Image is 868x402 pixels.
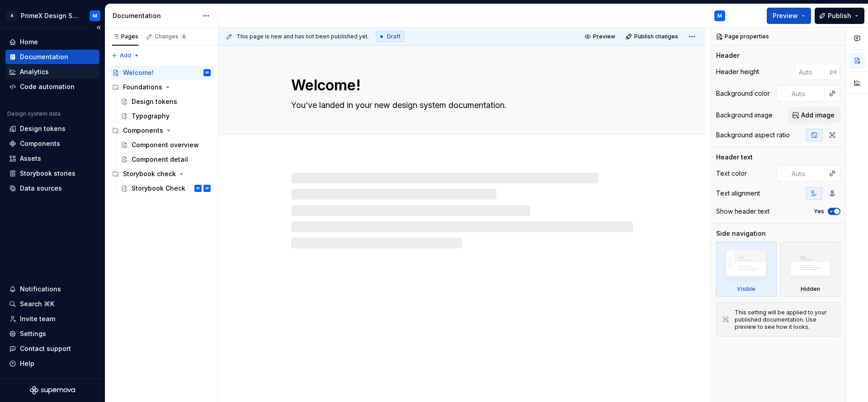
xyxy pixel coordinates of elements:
[716,67,759,76] div: Header height
[801,285,820,293] div: Hidden
[132,184,185,193] div: Storybook Check
[5,50,99,64] a: Documentation
[20,329,46,338] div: Settings
[5,166,99,181] a: Storybook stories
[634,33,678,40] span: Publish changes
[117,94,214,109] a: Design tokens
[716,169,747,178] div: Text color
[717,12,722,19] div: M
[716,111,773,120] div: Background image
[108,49,142,62] button: Add
[5,282,99,296] button: Notifications
[716,131,790,140] div: Background aspect ratio
[20,169,75,178] div: Storybook stories
[788,107,840,123] button: Add image
[20,299,54,309] div: Search ⌘K
[123,169,176,178] div: Storybook check
[828,11,851,20] span: Publish
[21,11,79,20] div: PrimeX Design System
[108,123,214,138] div: Components
[20,37,38,47] div: Home
[716,189,760,198] div: Text alignment
[120,52,131,59] span: Add
[780,242,841,297] div: Hidden
[716,242,777,297] div: Visible
[20,154,41,163] div: Assets
[5,327,99,341] a: Settings
[113,11,198,20] div: Documentation
[20,344,71,353] div: Contact support
[289,75,631,96] textarea: Welcome!
[206,184,208,193] div: M
[20,82,75,91] div: Code automation
[716,51,739,60] div: Header
[2,6,103,25] button: APrimeX Design SystemM
[123,126,163,135] div: Components
[117,109,214,123] a: Typography
[795,64,830,80] input: Auto
[197,184,199,193] div: M
[716,153,753,162] div: Header text
[132,140,199,150] div: Component overview
[289,98,631,112] textarea: You’ve landed in your new design system documentation.
[5,341,99,356] button: Contact support
[132,97,177,106] div: Design tokens
[593,33,615,40] span: Preview
[20,139,60,148] div: Components
[92,21,105,34] button: Collapse sidebar
[117,152,214,167] a: Component detail
[5,79,99,94] a: Code automation
[20,67,49,76] div: Analytics
[387,33,401,40] span: Draft
[7,110,61,117] div: Design system data
[5,122,99,136] a: Design tokens
[20,359,34,368] div: Help
[117,181,214,196] a: Storybook CheckMM
[123,83,162,92] div: Foundations
[5,312,99,326] a: Invite team
[801,111,835,120] span: Add image
[108,65,214,80] a: Welcome!M
[6,10,17,21] div: A
[815,8,864,24] button: Publish
[117,138,214,152] a: Component overview
[20,184,62,193] div: Data sources
[716,207,769,216] div: Show header text
[108,80,214,94] div: Foundations
[123,68,154,77] div: Welcome!
[735,309,835,331] div: This setting will be applied to your published documentation. Use preview to see how it looks.
[830,68,837,75] p: px
[30,386,75,395] svg: Supernova Logo
[108,167,214,181] div: Storybook check
[132,112,170,121] div: Typography
[93,12,97,19] div: M
[788,85,825,102] input: Auto
[716,229,766,238] div: Side navigation
[132,155,188,164] div: Component detail
[716,89,770,98] div: Background color
[108,65,214,196] div: Page tree
[5,151,99,166] a: Assets
[5,35,99,49] a: Home
[5,356,99,371] button: Help
[180,33,188,40] span: 6
[5,181,99,196] a: Data sources
[20,314,55,323] div: Invite team
[20,124,66,133] div: Design tokens
[814,208,824,215] label: Yes
[112,33,138,40] div: Pages
[737,285,755,293] div: Visible
[5,297,99,311] button: Search ⌘K
[206,68,208,77] div: M
[582,30,619,43] button: Preview
[623,30,682,43] button: Publish changes
[20,285,61,294] div: Notifications
[767,8,811,24] button: Preview
[20,52,68,61] div: Documentation
[5,136,99,151] a: Components
[773,11,798,20] span: Preview
[155,33,188,40] div: Changes
[5,65,99,79] a: Analytics
[236,33,369,40] span: This page is new and has not been published yet.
